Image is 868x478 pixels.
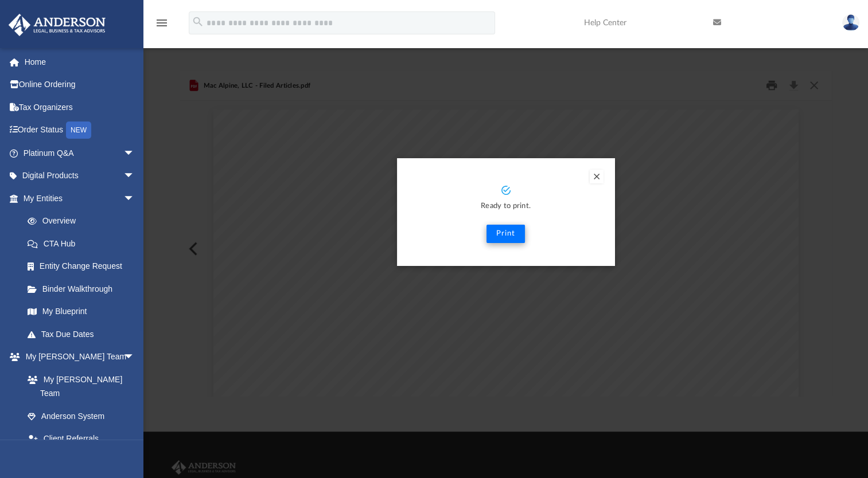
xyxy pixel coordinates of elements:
[486,225,525,243] button: Print
[408,200,604,213] p: Ready to print.
[123,142,146,165] span: arrow_drop_down
[16,368,141,405] a: My [PERSON_NAME] Team
[8,142,152,164] a: Platinum Q&Aarrow_drop_down
[5,14,109,36] img: Anderson Advisors Platinum Portal
[16,428,146,450] a: Client Referrals
[123,187,146,210] span: arrow_drop_down
[8,187,152,210] a: My Entitiesarrow_drop_down
[123,346,146,369] span: arrow_drop_down
[16,255,152,278] a: Entity Change Request
[192,15,204,28] i: search
[180,71,832,397] div: Preview
[16,232,152,255] a: CTA Hub
[16,405,146,428] a: Anderson System
[842,14,859,31] img: User Pic
[16,210,152,233] a: Overview
[8,346,146,369] a: My [PERSON_NAME] Teamarrow_drop_down
[155,16,169,30] i: menu
[8,119,152,142] a: Order StatusNEW
[66,122,91,139] div: NEW
[8,73,152,96] a: Online Ordering
[8,50,152,73] a: Home
[123,164,146,188] span: arrow_drop_down
[16,300,146,323] a: My Blueprint
[8,96,152,119] a: Tax Organizers
[8,164,152,187] a: Digital Productsarrow_drop_down
[155,22,169,30] a: menu
[16,277,152,300] a: Binder Walkthrough
[16,323,152,346] a: Tax Due Dates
